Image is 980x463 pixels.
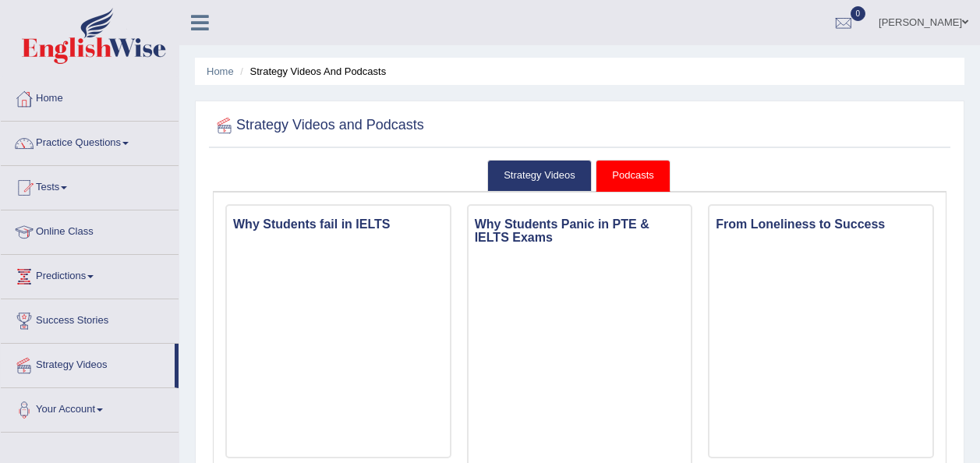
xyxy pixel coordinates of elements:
a: Practice Questions [1,122,179,161]
a: Your Account [1,388,179,427]
a: Tests [1,166,179,205]
a: Predictions [1,255,179,294]
h2: Strategy Videos and Podcasts [213,114,424,137]
span: 0 [851,6,866,21]
a: Podcasts [596,160,670,192]
a: Strategy Videos [1,344,175,383]
a: Online Class [1,210,179,249]
li: Strategy Videos and Podcasts [236,64,386,79]
a: Home [207,65,234,77]
a: Home [1,77,179,116]
a: Strategy Videos [487,160,592,192]
h3: Why Students Panic in PTE & IELTS Exams [469,214,692,249]
h3: From Loneliness to Success [709,214,932,235]
a: Success Stories [1,299,179,338]
h3: Why Students fail in IELTS [227,214,450,235]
